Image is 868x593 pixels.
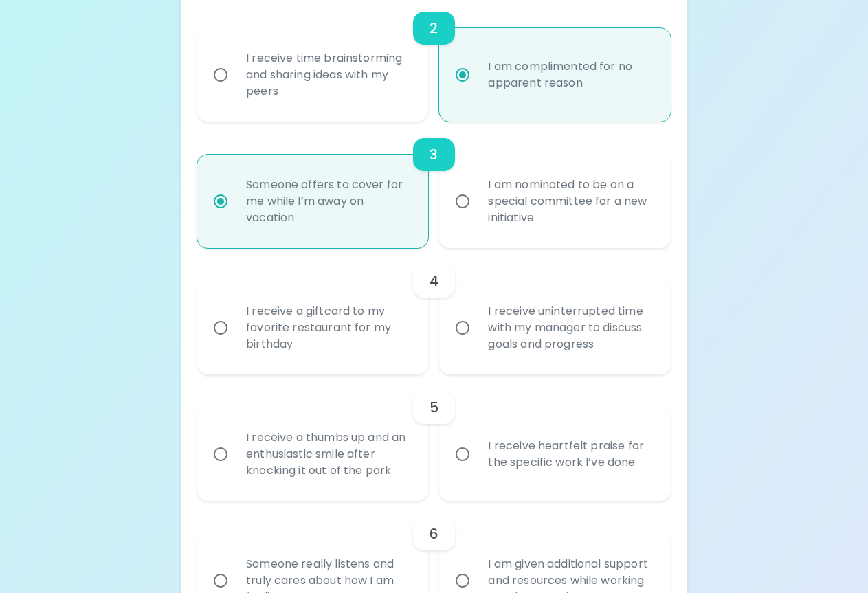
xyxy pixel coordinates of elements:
[235,34,421,116] div: I receive time brainstorming and sharing ideas with my peers
[477,421,663,487] div: I receive heartfelt praise for the specific work I’ve done
[430,396,438,418] h6: 5
[235,287,421,369] div: I receive a giftcard to my favorite restaurant for my birthday
[477,42,663,108] div: I am complimented for no apparent reason
[430,144,438,166] h6: 3
[197,374,671,501] div: choice-group-check
[477,160,663,243] div: I am nominated to be on a special committee for a new initiative
[197,248,671,374] div: choice-group-check
[477,287,663,369] div: I receive uninterrupted time with my manager to discuss goals and progress
[235,413,421,495] div: I receive a thumbs up and an enthusiastic smile after knocking it out of the park
[235,160,421,243] div: Someone offers to cover for me while I’m away on vacation
[197,122,671,248] div: choice-group-check
[430,523,438,545] h6: 6
[430,17,438,39] h6: 2
[430,270,438,292] h6: 4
